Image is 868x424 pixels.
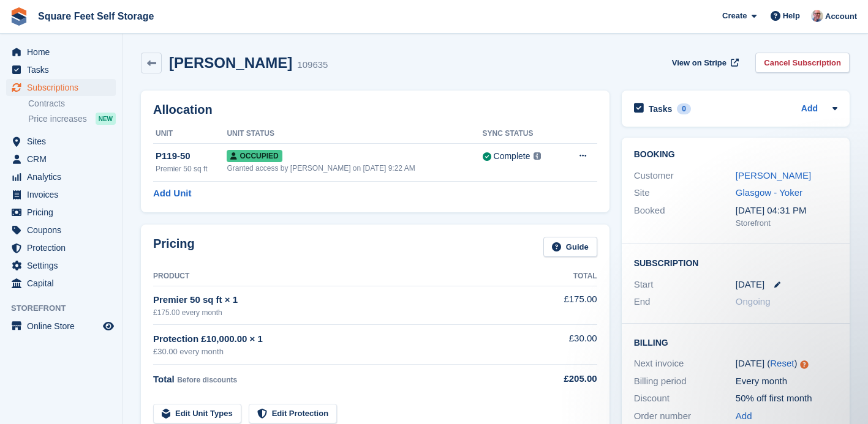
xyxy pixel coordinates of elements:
[6,168,116,185] a: menu
[529,372,597,386] div: £205.00
[529,286,597,324] td: £175.00
[634,278,736,292] div: Start
[27,318,100,335] span: Online Store
[634,336,837,348] h2: Billing
[297,58,328,72] div: 109635
[27,221,100,239] span: Coupons
[736,357,837,371] div: [DATE] ( )
[801,102,818,116] a: Add
[6,61,116,78] a: menu
[11,302,122,314] span: Storefront
[543,237,597,257] a: Guide
[27,257,100,274] span: Settings
[227,124,482,144] th: Unit Status
[736,217,837,229] div: Storefront
[27,61,100,78] span: Tasks
[177,376,237,384] span: Before discounts
[153,346,529,358] div: £30.00 every month
[634,374,736,389] div: Billing period
[736,409,752,423] a: Add
[227,150,282,162] span: Occupied
[169,54,292,71] h2: [PERSON_NAME]
[153,307,529,318] div: £175.00 every month
[6,221,116,239] a: menu
[722,10,747,22] span: Create
[96,113,116,125] div: NEW
[634,186,736,200] div: Site
[153,237,195,257] h2: Pricing
[494,150,530,163] div: Complete
[28,98,116,110] a: Contracts
[27,204,100,221] span: Pricing
[6,275,116,292] a: menu
[153,404,241,424] a: Edit Unit Types
[529,267,597,286] th: Total
[6,43,116,61] a: menu
[634,392,736,406] div: Discount
[770,358,794,368] a: Reset
[634,357,736,371] div: Next invoice
[33,6,159,26] a: Square Feet Self Storage
[529,325,597,365] td: £30.00
[6,239,116,256] a: menu
[153,374,175,384] span: Total
[736,296,771,307] span: Ongoing
[667,53,741,73] a: View on Stripe
[6,257,116,274] a: menu
[153,103,597,117] h2: Allocation
[634,204,736,229] div: Booked
[249,404,337,424] a: Edit Protection
[634,295,736,309] div: End
[672,57,726,69] span: View on Stripe
[677,103,691,114] div: 0
[27,133,100,150] span: Sites
[153,332,529,346] div: Protection £10,000.00 × 1
[27,186,100,203] span: Invoices
[799,359,810,370] div: Tooltip anchor
[534,152,541,160] img: icon-info-grey-7440780725fd019a000dd9b08b2336e03edf1995a4989e88bcd33f0948082b44.svg
[153,267,529,286] th: Product
[101,319,116,333] a: Preview store
[27,79,100,96] span: Subscriptions
[6,204,116,221] a: menu
[227,163,482,174] div: Granted access by [PERSON_NAME] on [DATE] 9:22 AM
[27,275,100,292] span: Capital
[483,124,562,144] th: Sync Status
[28,112,116,125] a: Price increases NEW
[825,10,857,23] span: Account
[28,113,87,125] span: Price increases
[6,133,116,150] a: menu
[634,150,837,160] h2: Booking
[156,163,227,174] div: Premier 50 sq ft
[27,151,100,168] span: CRM
[10,7,28,26] img: stora-icon-8386f47178a22dfd0bd8f6a31ec36ba5ce8667c1dd55bd0f319d3a0aa187defe.svg
[153,187,191,201] a: Add Unit
[634,256,837,269] h2: Subscription
[736,374,837,389] div: Every month
[153,293,529,307] div: Premier 50 sq ft × 1
[6,79,116,96] a: menu
[6,318,116,335] a: menu
[634,409,736,423] div: Order number
[736,170,811,180] a: [PERSON_NAME]
[736,392,837,406] div: 50% off first month
[6,186,116,203] a: menu
[811,10,823,22] img: David Greer
[755,53,850,73] a: Cancel Subscription
[6,151,116,168] a: menu
[634,169,736,183] div: Customer
[27,168,100,185] span: Analytics
[27,239,100,256] span: Protection
[156,149,227,163] div: P119-50
[736,187,802,198] a: Glasgow - Yoker
[736,278,764,292] time: 2025-09-23 00:00:00 UTC
[736,204,837,218] div: [DATE] 04:31 PM
[649,103,673,114] h2: Tasks
[153,124,227,144] th: Unit
[27,43,100,61] span: Home
[783,10,800,22] span: Help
